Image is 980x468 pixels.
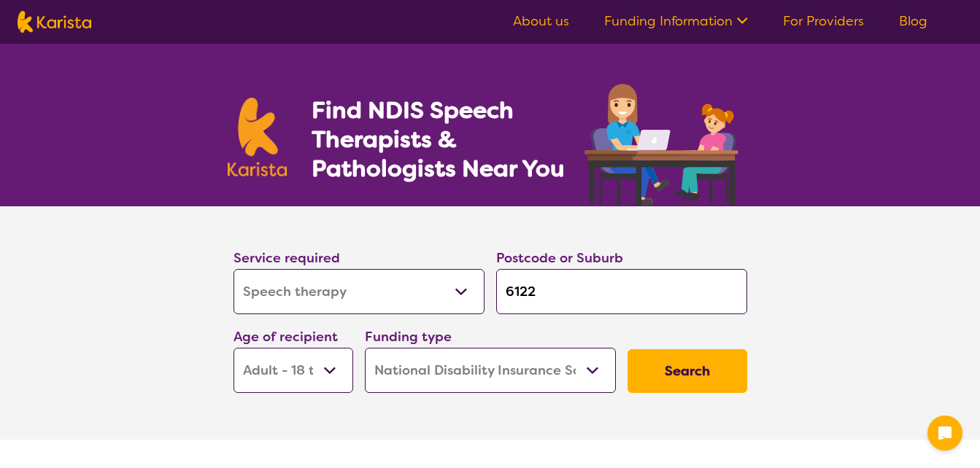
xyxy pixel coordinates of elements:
[628,349,747,393] button: Search
[234,328,338,346] label: Age of recipient
[18,11,91,33] img: Karista logo
[783,12,864,30] a: For Providers
[513,12,569,30] a: About us
[899,12,927,30] a: Blog
[573,79,753,206] img: speech-therapy
[604,12,748,30] a: Funding Information
[496,249,623,267] label: Postcode or Suburb
[365,328,452,346] label: Funding type
[496,269,747,314] input: Type
[228,98,288,176] img: Karista logo
[312,95,582,183] h1: Find NDIS Speech Therapists & Pathologists Near You
[234,249,340,267] label: Service required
